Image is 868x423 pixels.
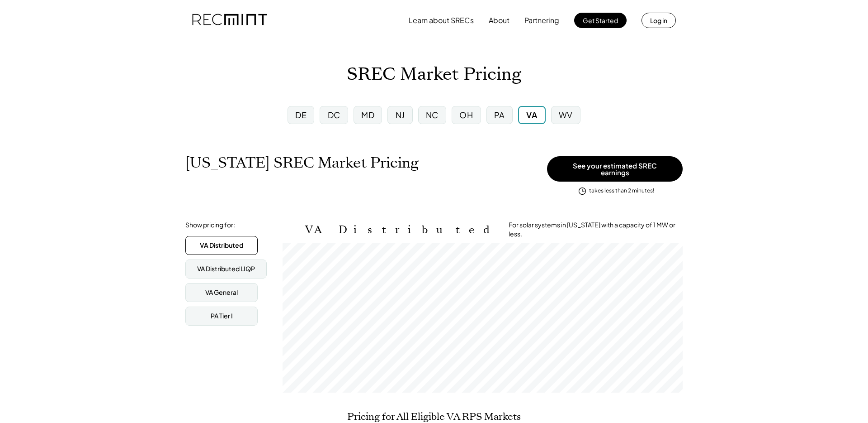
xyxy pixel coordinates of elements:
button: Learn about SRECs [409,11,474,29]
img: recmint-logotype%403x.png [192,5,267,36]
div: WV [559,109,573,120]
div: Show pricing for: [185,221,235,230]
div: VA Distributed [200,241,243,250]
div: VA Distributed LIQP [197,264,255,274]
div: OH [459,109,473,120]
div: NC [426,109,439,120]
div: VA General [205,288,238,297]
button: Partnering [524,11,559,29]
div: DC [328,109,340,120]
div: PA Tier I [211,312,233,321]
div: DE [295,109,307,120]
h2: Pricing for All Eligible VA RPS Markets [347,411,521,423]
button: Get Started [574,13,627,28]
h1: SREC Market Pricing [347,64,521,85]
button: See your estimated SREC earnings [547,156,683,182]
button: Log in [642,13,676,28]
div: takes less than 2 minutes! [589,187,654,195]
button: About [489,11,509,29]
div: VA [526,109,537,120]
div: NJ [396,109,405,120]
div: MD [361,109,374,120]
div: PA [494,109,505,120]
h2: VA Distributed [305,223,495,236]
div: For solar systems in [US_STATE] with a capacity of 1 MW or less. [509,221,683,238]
h1: [US_STATE] SREC Market Pricing [185,154,419,172]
